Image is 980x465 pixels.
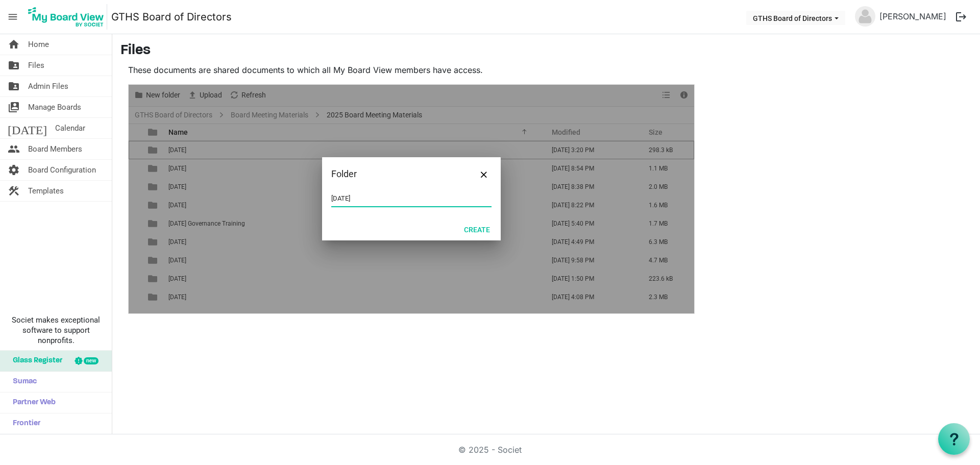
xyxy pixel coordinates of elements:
[8,34,20,55] span: home
[3,7,22,27] span: menu
[28,55,44,76] span: Files
[25,4,107,30] img: My Board View Logo
[8,181,20,201] span: construction
[8,393,56,413] span: Partner Web
[8,160,20,180] span: settings
[476,166,492,182] button: Close
[8,413,40,434] span: Frontier
[8,351,62,371] span: Glass Register
[457,222,497,236] button: Create
[875,6,950,27] a: [PERSON_NAME]
[28,181,64,201] span: Templates
[746,11,845,25] button: GTHS Board of Directors dropdownbutton
[8,76,20,96] span: folder_shared
[458,445,522,455] a: © 2025 - Societ
[28,97,81,117] span: Manage Boards
[5,315,107,346] span: Societ makes exceptional software to support nonprofits.
[855,6,875,27] img: no-profile-picture.svg
[25,4,111,30] a: My Board View Logo
[331,166,459,182] div: Folder
[8,139,20,159] span: people
[28,139,82,159] span: Board Members
[28,160,96,180] span: Board Configuration
[128,64,695,76] p: These documents are shared documents to which all My Board View members have access.
[8,118,47,138] span: [DATE]
[28,76,68,96] span: Admin Files
[8,55,20,76] span: folder_shared
[8,372,37,392] span: Sumac
[28,34,49,55] span: Home
[84,357,99,364] div: new
[950,6,972,28] button: logout
[120,42,972,60] h3: Files
[55,118,85,138] span: Calendar
[111,7,232,27] a: GTHS Board of Directors
[331,191,492,206] input: Enter your folder name
[8,97,20,117] span: switch_account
